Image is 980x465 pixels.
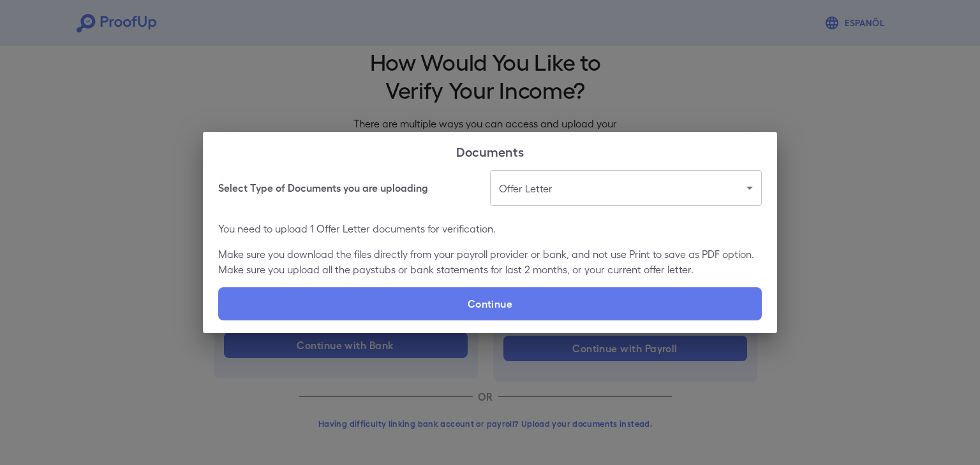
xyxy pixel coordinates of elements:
[218,247,762,277] p: Make sure you download the files directly from your payroll provider or bank, and not use Print t...
[218,180,428,196] h6: Select Type of Documents you are uploading
[218,287,762,320] label: Continue
[203,132,777,170] h2: Documents
[218,221,762,236] p: You need to upload 1 Offer Letter documents for verification.
[490,170,762,206] div: Offer Letter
